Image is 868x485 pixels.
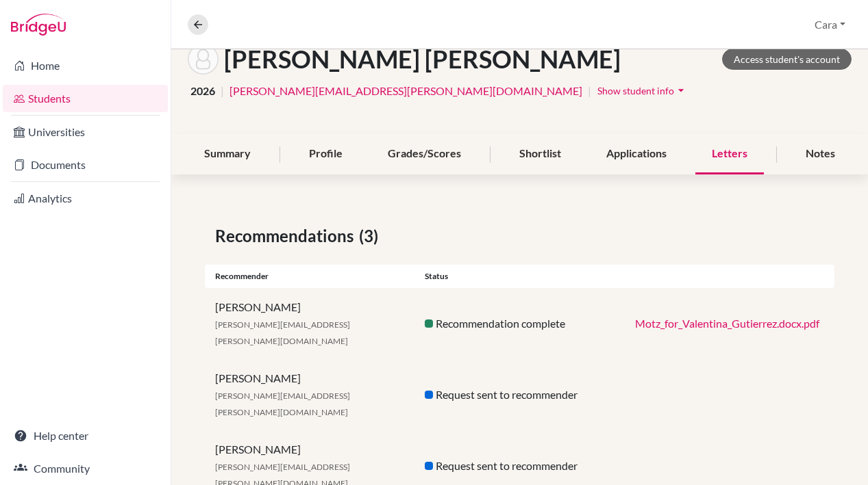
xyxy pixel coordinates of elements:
[590,134,683,174] div: Applications
[188,44,219,75] img: Valentina Gutiérrez Cicchelli's avatar
[722,49,852,70] a: Access student's account
[188,134,267,174] div: Summary
[359,224,384,248] span: (3)
[205,370,414,419] div: [PERSON_NAME]
[215,391,350,417] span: [PERSON_NAME][EMAIL_ADDRESS][PERSON_NAME][DOMAIN_NAME]
[293,134,359,174] div: Profile
[789,134,852,174] div: Notes
[695,134,764,174] div: Letters
[597,80,689,101] button: Show student infoarrow_drop_down
[3,422,168,449] a: Help center
[3,185,168,212] a: Analytics
[3,52,168,79] a: Home
[3,151,168,179] a: Documents
[3,118,168,146] a: Universities
[224,44,621,74] h1: [PERSON_NAME] [PERSON_NAME]
[503,134,578,174] div: Shortlist
[371,134,478,174] div: Grades/Scores
[414,315,624,332] div: Recommendation complete
[414,270,624,283] div: Status
[230,83,582,99] a: [PERSON_NAME][EMAIL_ADDRESS][PERSON_NAME][DOMAIN_NAME]
[588,83,591,99] span: |
[414,458,624,474] div: Request sent to recommender
[11,14,66,36] img: Bridge-U
[215,319,350,346] span: [PERSON_NAME][EMAIL_ADDRESS][PERSON_NAME][DOMAIN_NAME]
[674,83,688,97] i: arrow_drop_down
[190,83,215,99] span: 2026
[3,85,168,112] a: Students
[205,299,414,348] div: [PERSON_NAME]
[414,386,624,403] div: Request sent to recommender
[221,83,224,99] span: |
[3,455,168,482] a: Community
[205,270,414,283] div: Recommender
[597,85,674,96] span: Show student info
[215,224,359,248] span: Recommendations
[635,317,819,330] a: Motz_for_Valentina_Gutierrez.docx.pdf
[808,12,852,38] button: Cara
